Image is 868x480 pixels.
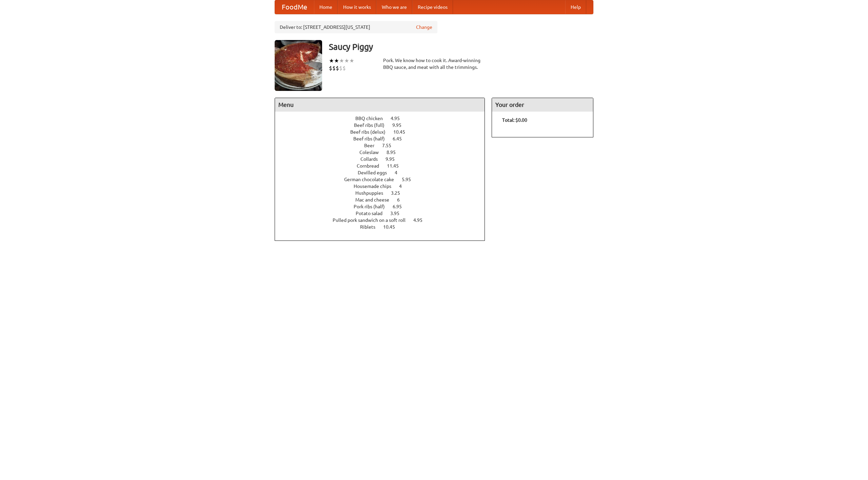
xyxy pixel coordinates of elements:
a: Potato salad 3.95 [356,211,412,216]
span: 4 [399,184,409,189]
li: ★ [329,57,334,64]
a: Recipe videos [412,0,453,14]
span: Devilled eggs [358,170,394,175]
span: Coleslaw [359,150,386,155]
span: Hushpuppies [355,190,390,196]
a: Pork ribs (half) 6.95 [354,204,414,209]
span: BBQ chicken [355,116,390,121]
a: Mac and cheese 6 [355,197,412,203]
span: Housemade chips [354,184,398,189]
a: Collards 9.95 [360,156,407,162]
span: Cornbread [357,163,386,169]
span: 9.95 [392,122,408,128]
img: angular.jpg [275,40,322,91]
span: 3.95 [390,211,406,216]
span: 4.95 [391,116,407,121]
b: Total: $0.00 [502,117,527,123]
span: 9.95 [386,156,401,162]
span: Pulled pork sandwich on a soft roll [333,217,412,223]
span: 11.45 [387,163,406,169]
span: Riblets [360,224,382,230]
a: Riblets 10.45 [360,224,408,230]
span: 10.45 [393,129,412,135]
a: FoodMe [275,0,314,14]
li: $ [339,64,342,72]
div: Deliver to: [STREET_ADDRESS][US_STATE] [275,21,437,33]
a: BBQ chicken 4.95 [355,116,412,121]
li: ★ [339,57,344,64]
li: ★ [334,57,339,64]
a: Pulled pork sandwich on a soft roll 4.95 [333,217,435,223]
a: Beer 7.55 [364,143,404,148]
span: 10.45 [383,224,402,230]
li: $ [342,64,346,72]
a: How it works [338,0,376,14]
a: German chocolate cake 5.95 [344,177,423,182]
span: Beer [364,143,381,148]
a: Cornbread 11.45 [357,163,411,169]
h4: Your order [492,98,593,112]
span: 6.95 [393,204,409,209]
li: $ [329,64,332,72]
a: Hushpuppies 3.25 [355,190,413,196]
span: 4 [395,170,404,175]
a: Beef ribs (full) 9.95 [354,122,414,128]
h4: Menu [275,98,485,112]
li: $ [332,64,336,72]
span: 5.95 [402,177,418,182]
span: 7.55 [382,143,398,148]
a: Change [416,24,432,31]
h3: Saucy Piggy [329,40,593,54]
li: ★ [349,57,354,64]
span: 3.25 [391,190,407,196]
a: Who we are [376,0,412,14]
span: Collards [360,156,384,162]
a: Housemade chips 4 [354,184,414,189]
div: Pork. We know how to cook it. Award-winning BBQ sauce, and meat with all the trimmings. [383,57,485,71]
span: Pork ribs (half) [354,204,392,209]
a: Beef ribs (half) 6.45 [353,136,414,141]
span: 8.95 [387,150,402,155]
a: Devilled eggs 4 [358,170,410,175]
a: Coleslaw 8.95 [359,150,408,155]
span: Beef ribs (half) [353,136,392,141]
li: ★ [344,57,349,64]
span: Mac and cheese [355,197,396,203]
a: Help [565,0,586,14]
span: Beef ribs (delux) [350,129,392,135]
span: Beef ribs (full) [354,122,391,128]
span: 6.45 [393,136,409,141]
span: German chocolate cake [344,177,401,182]
span: 6 [397,197,407,203]
span: 4.95 [413,217,429,223]
li: $ [336,64,339,72]
a: Beef ribs (delux) 10.45 [350,129,418,135]
span: Potato salad [356,211,389,216]
a: Home [314,0,338,14]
